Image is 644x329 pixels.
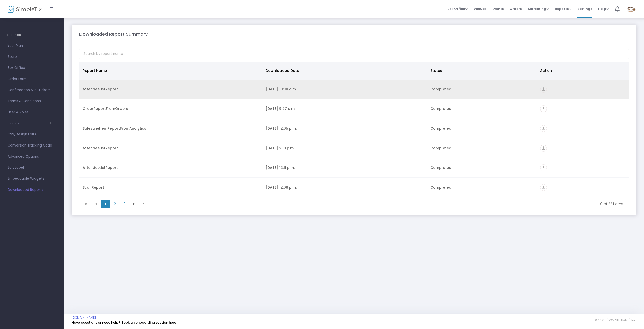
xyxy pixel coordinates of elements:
div: https://go.SimpleTix.com/bf8jy [540,184,626,191]
div: Completed [430,165,534,170]
a: vertical_align_bottom [540,87,547,92]
a: vertical_align_bottom [540,127,547,132]
div: https://go.SimpleTix.com/nh42a [540,125,626,132]
span: Order Form [8,76,57,82]
a: vertical_align_bottom [540,166,547,171]
span: Box Office [447,6,468,11]
a: vertical_align_bottom [540,107,547,112]
div: 2025-04-29 2:18 p.m. [266,145,424,151]
i: vertical_align_bottom [540,86,547,93]
div: 2025-04-26 12:11 p.m. [266,165,424,170]
div: Data table [79,62,629,198]
div: AttendeeListReport [83,165,260,170]
div: Completed [430,185,534,190]
span: Box Office [8,65,57,71]
th: Status [427,62,537,80]
kendo-pager-info: 1 - 10 of 22 items [152,201,623,206]
div: https://go.SimpleTix.com/yhzyk [540,86,626,93]
i: vertical_align_bottom [540,164,547,171]
a: [DOMAIN_NAME] [72,316,96,320]
input: Search by report name [79,49,629,59]
th: Downloaded Date [263,62,427,80]
button: Plugins [8,121,51,125]
div: 2025-04-26 12:09 p.m. [266,185,424,190]
span: Go to the last page [139,200,148,208]
div: OrderReportFromOrders [83,106,260,111]
div: AttendeeListReport [83,145,260,151]
span: Embeddable Widgets [8,175,57,182]
span: User & Roles [8,109,57,116]
i: vertical_align_bottom [540,105,547,112]
div: AttendeeListReport [83,87,260,92]
i: vertical_align_bottom [540,184,547,191]
span: Help [598,6,609,11]
span: Venues [474,2,486,15]
div: Completed [430,145,534,151]
div: Completed [430,106,534,111]
span: Downloaded Reports [8,187,57,193]
span: Terms & Conditions [8,98,57,104]
div: 2025-08-26 9:27 a.m. [266,106,424,111]
span: CSS/Design Edits [8,131,57,138]
div: Completed [430,87,534,92]
th: Action [537,62,629,80]
span: Settings [577,2,592,15]
span: Edit Label [8,164,57,171]
div: 2025-05-18 12:05 p.m. [266,126,424,131]
div: https://go.SimpleTix.com/m7dy5 [540,105,626,112]
span: Store [8,54,57,60]
span: Reports [555,6,571,11]
i: vertical_align_bottom [540,145,547,152]
span: Go to the last page [142,202,146,206]
span: Orders [510,2,522,15]
div: 2025-08-26 10:30 a.m. [266,87,424,92]
span: Page 1 [101,200,110,208]
div: https://go.SimpleTix.com/i11b6 [540,164,626,171]
span: © 2025 [DOMAIN_NAME] Inc. [595,318,636,322]
div: https://go.SimpleTix.com/37g7r [540,145,626,152]
a: Have questions or need help? Book an onboarding session here [72,320,176,325]
m-panel-title: Downloaded Report Summary [79,31,148,38]
span: Confirmation & e-Tickets [8,87,57,93]
span: Go to the next page [129,200,139,208]
span: Page 2 [110,200,120,208]
span: Advanced Options [8,153,57,160]
a: vertical_align_bottom [540,186,547,191]
div: SalesLineItemReportFromAnalytics [83,126,260,131]
h4: SETTINGS [7,30,57,40]
th: Report Name [79,62,263,80]
span: Events [492,2,504,15]
span: Page 3 [120,200,129,208]
a: vertical_align_bottom [540,146,547,151]
div: Completed [430,126,534,131]
span: Go to the next page [132,202,136,206]
span: Conversion Tracking Code [8,142,57,149]
span: Marketing [528,6,549,11]
i: vertical_align_bottom [540,125,547,132]
span: Your Plan [8,43,57,49]
div: ScanReport [83,185,260,190]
